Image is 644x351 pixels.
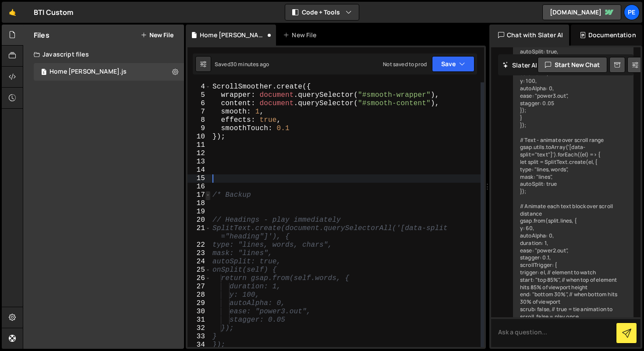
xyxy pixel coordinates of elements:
div: 4 [188,83,211,91]
a: Pe [624,4,640,20]
div: 12 [188,149,211,158]
div: 5 [188,91,211,99]
button: New File [141,32,173,39]
div: 17367/48297.js [34,63,184,81]
div: 32 [188,324,211,333]
div: Documentation [571,25,642,46]
span: 1 [41,69,46,76]
div: 20 [188,216,211,224]
button: Code + Tools [285,4,359,20]
div: 26 [188,274,211,283]
h2: Slater AI [502,61,538,69]
div: Javascript files [23,46,184,63]
button: Start new chat [538,57,607,73]
div: 6 [188,99,211,108]
div: 9 [188,124,211,133]
div: 13 [188,158,211,166]
div: 30 [188,308,211,316]
div: Not saved to prod [383,60,427,68]
div: 24 [188,258,211,266]
div: 17 [188,191,211,199]
div: Chat with Slater AI [489,25,569,46]
div: 30 minutes ago [230,60,269,68]
div: 18 [188,199,211,208]
a: 🤙 [2,2,23,23]
div: Home [PERSON_NAME].js [200,31,265,39]
div: 28 [188,291,211,299]
div: 27 [188,283,211,291]
div: 23 [188,249,211,258]
a: [DOMAIN_NAME] [542,4,621,20]
div: Home [PERSON_NAME].js [50,68,127,76]
div: 8 [188,116,211,124]
div: 7 [188,108,211,116]
div: 22 [188,241,211,249]
button: Save [432,56,474,72]
div: Saved [215,60,269,68]
div: 29 [188,299,211,308]
div: 25 [188,266,211,274]
div: 11 [188,141,211,149]
div: 33 [188,333,211,341]
div: 14 [188,166,211,174]
div: 16 [188,183,211,191]
div: 34 [188,341,211,349]
div: BTI Custom [34,7,74,18]
div: New File [283,31,320,39]
div: 15 [188,174,211,183]
div: 31 [188,316,211,324]
h2: Files [34,30,50,40]
div: 10 [188,133,211,141]
div: 21 [188,224,211,241]
div: 19 [188,208,211,216]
